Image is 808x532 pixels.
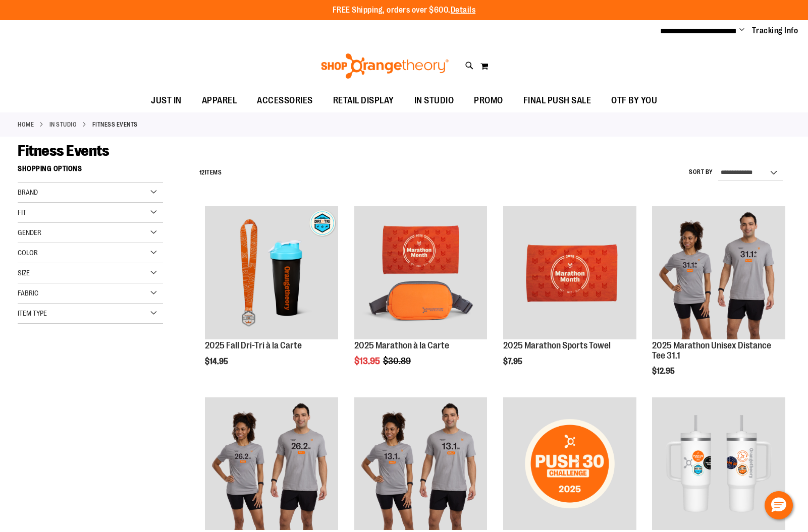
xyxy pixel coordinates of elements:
img: 2025 Marathon à la Carte [354,206,488,339]
span: 12 [199,169,205,176]
img: 2025 Marathon Sports Towel [503,206,636,339]
span: $12.95 [652,367,676,376]
a: 2025 Fall Dri-Tri à la Carte [205,206,338,341]
a: Home [18,120,34,129]
a: JUST IN [141,89,192,112]
div: product [200,201,343,391]
a: OTF 40 oz. Sticker Tumbler [652,397,785,532]
a: 2025 Push 30 Sticker à la Carte - Pack of 12 [503,397,636,532]
a: 2025 Marathon Sports Towel [503,206,636,341]
img: 2025 Fall Dri-Tri à la Carte [205,206,338,339]
span: FINAL PUSH SALE [523,89,591,112]
span: Fit [18,208,26,216]
span: ACCESSORIES [257,89,313,112]
span: IN STUDIO [414,89,454,112]
a: RETAIL DISPLAY [323,89,404,112]
a: APPAREL [192,89,247,112]
h2: Items [199,165,222,181]
a: 2025 Marathon Unisex Distance Tee 13.1 [354,397,488,532]
a: IN STUDIO [49,120,77,129]
a: FINAL PUSH SALE [513,89,602,112]
a: OTF BY YOU [601,89,667,112]
p: FREE Shipping, orders over $600. [333,5,476,16]
img: 2025 Push 30 Sticker à la Carte - Pack of 12 [503,397,636,530]
span: $30.89 [383,356,412,366]
span: Item Type [18,309,47,317]
a: 2025 Marathon à la Carte [354,340,449,350]
span: $13.95 [354,356,382,366]
a: 2025 Marathon Unisex Distance Tee 26.2 [205,397,338,532]
span: Brand [18,188,38,196]
span: $7.95 [503,357,524,366]
span: APPAREL [202,89,237,112]
a: 2025 Marathon Unisex Distance Tee 31.1 [652,340,771,361]
label: Sort By [689,168,713,176]
a: 2025 Fall Dri-Tri à la Carte [205,340,302,350]
span: Fabric [18,289,38,297]
a: 2025 Marathon Unisex Distance Tee 31.1 [652,206,785,341]
span: PROMO [474,89,503,112]
span: RETAIL DISPLAY [333,89,394,112]
a: IN STUDIO [404,89,464,112]
img: OTF 40 oz. Sticker Tumbler [652,397,785,530]
div: product [349,201,493,391]
a: Tracking Info [752,25,798,36]
a: Details [451,6,476,15]
img: 2025 Marathon Unisex Distance Tee 26.2 [205,397,338,530]
a: ACCESSORIES [247,89,323,112]
button: Hello, have a question? Let’s chat. [765,491,793,519]
span: Color [18,249,38,257]
span: JUST IN [151,89,182,112]
span: Gender [18,228,41,237]
img: 2025 Marathon Unisex Distance Tee 13.1 [354,397,488,530]
div: product [647,201,790,401]
span: Size [18,269,30,277]
div: product [498,201,641,391]
img: Shop Orangetheory [319,53,450,79]
a: 2025 Marathon Sports Towel [503,340,611,350]
strong: Fitness Events [92,120,138,129]
strong: Shopping Options [18,160,163,183]
span: Fitness Events [18,142,109,159]
span: OTF BY YOU [611,89,657,112]
button: Account menu [739,26,744,36]
img: 2025 Marathon Unisex Distance Tee 31.1 [652,206,785,339]
a: 2025 Marathon à la Carte [354,206,488,341]
span: $14.95 [205,357,230,366]
a: PROMO [464,89,513,112]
